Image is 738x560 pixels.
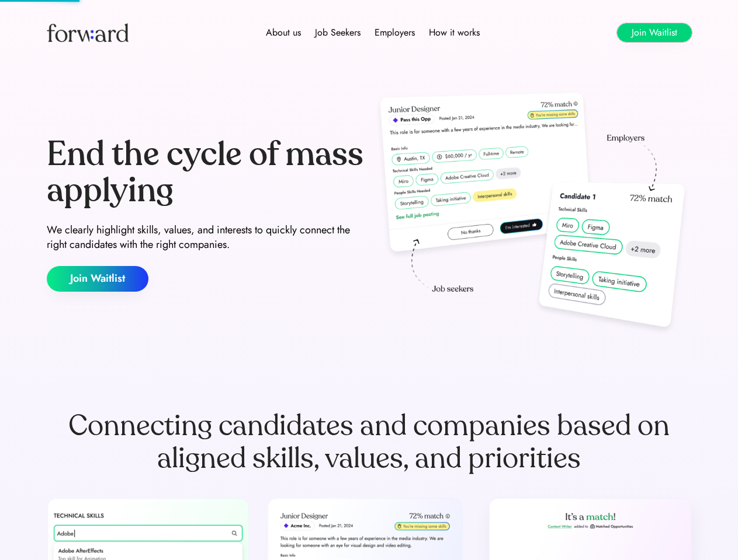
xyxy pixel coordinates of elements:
div: About us [266,26,301,40]
div: End the cycle of mass applying [47,136,365,208]
div: Employers [375,26,415,40]
div: How it works [429,26,480,40]
div: We clearly highlight skills, values, and interests to quickly connect the right candidates with t... [47,223,365,252]
div: Job Seekers [315,26,361,40]
img: Forward logo [47,23,129,42]
div: Connecting candidates and companies based on aligned skills, values, and priorities [47,409,692,475]
button: Join Waitlist [47,266,148,292]
button: Join Waitlist [617,23,692,42]
img: hero-image.png [374,89,692,339]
